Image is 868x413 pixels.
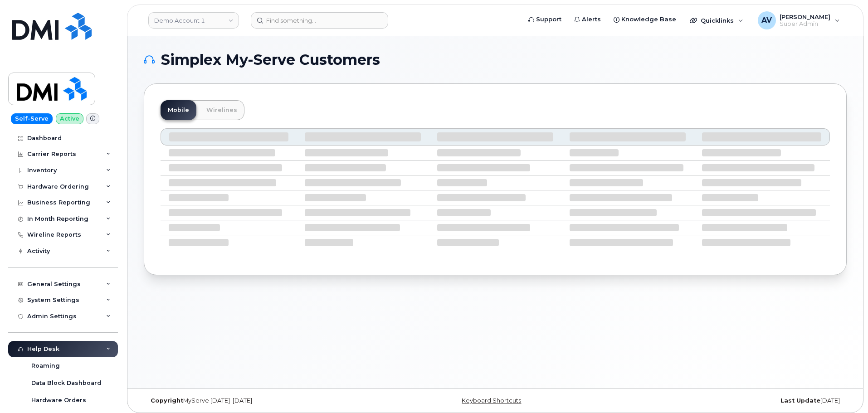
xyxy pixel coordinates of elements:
[151,397,183,404] strong: Copyright
[780,397,820,404] strong: Last Update
[462,397,521,404] a: Keyboard Shortcuts
[161,53,380,67] span: Simplex My-Serve Customers
[199,100,244,120] a: Wirelines
[144,397,378,404] div: MyServe [DATE]–[DATE]
[612,397,847,404] div: [DATE]
[161,100,196,120] a: Mobile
